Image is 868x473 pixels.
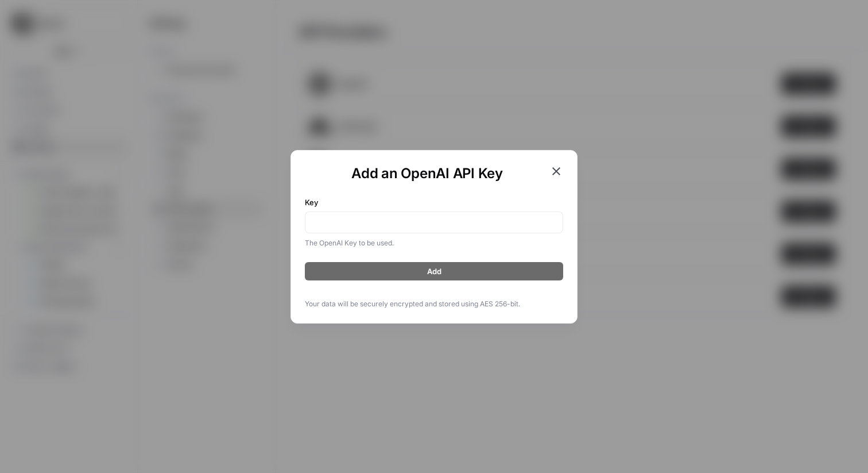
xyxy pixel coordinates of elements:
span: Your data will be securely encrypted and stored using AES 256-bit. [305,299,563,309]
span: Add [427,266,441,277]
div: The OpenAI Key to be used. [305,238,563,248]
h1: Add an OpenAI API Key [305,164,549,183]
label: Key [305,197,563,208]
button: Add [305,262,563,280]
